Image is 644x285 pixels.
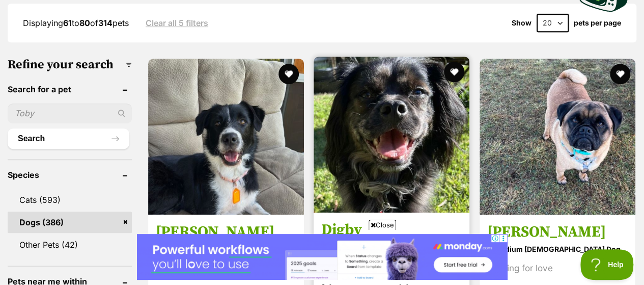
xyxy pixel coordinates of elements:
strong: 61 [63,18,72,28]
div: [DOMAIN_NAME] [81,2,157,10]
div: The Fastest And Easiest App Packed With More Promotions And Offers Than Ever Before [81,10,157,50]
span: Show [512,19,531,27]
button: Search [8,128,129,149]
strong: medium [DEMOGRAPHIC_DATA] Dog [487,242,628,256]
iframe: Advertisement [137,234,508,280]
span: Displaying to of pets [23,18,129,28]
button: favourite [278,64,299,84]
div: The Fastest And Easiest App Packed With More Promotions And Offers Than Ever Before [4,100,86,128]
h3: [PERSON_NAME] [487,222,628,242]
strong: 314 [98,18,113,28]
img: Digby - Cavalier King Charles Spaniel x Poodle (Miniature) x Boston Terrier Dog [314,57,469,213]
a: Cats (593) [8,189,132,211]
a: Clear all 5 filters [146,18,208,28]
img: Hank - Pug Dog [480,59,635,215]
button: Join Now [110,128,150,142]
h3: Digby [321,220,462,240]
iframe: Help Scout Beacon - Open [580,249,634,280]
h3: Refine your search [8,58,132,72]
img: Lara - Border Collie Dog [148,59,304,215]
h3: [PERSON_NAME] [156,222,296,242]
button: favourite [610,64,630,84]
label: pets per page [574,19,621,27]
input: Toby [8,103,132,123]
div: The Fastest And Easiest App Packed With More Promotions And Offers Than Ever Before. The New betr... [4,128,86,143]
strong: 80 [79,18,90,28]
a: Other Pets (42) [8,234,132,255]
button: Join Now [173,8,218,23]
header: Species [8,170,132,179]
div: [DOMAIN_NAME] [4,93,86,100]
a: Dogs (386) [8,212,132,233]
div: Looking for love [487,262,628,275]
span: Close [369,220,396,230]
header: Search for a pet [8,85,132,94]
button: favourite [444,62,465,82]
